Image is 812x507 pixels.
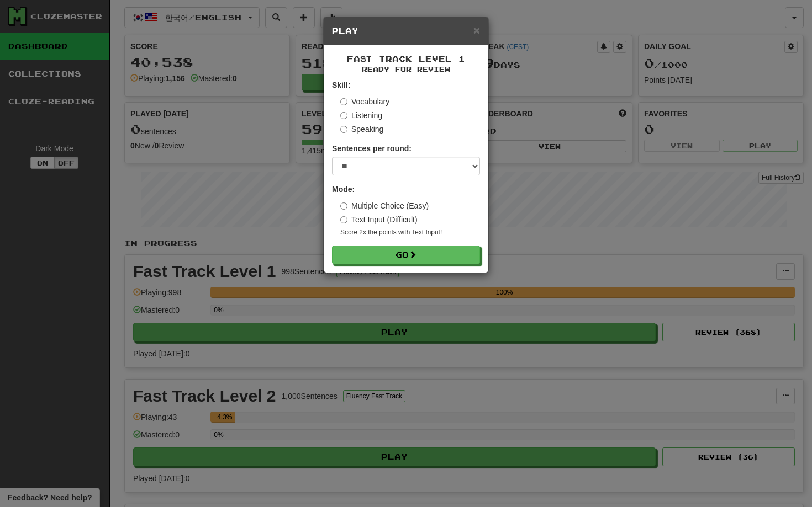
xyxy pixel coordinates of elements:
label: Listening [340,110,382,121]
input: Listening [340,112,347,119]
label: Text Input (Difficult) [340,214,418,225]
label: Multiple Choice (Easy) [340,200,429,211]
button: Close [473,24,480,36]
h5: Play [332,25,480,36]
small: Ready for Review [332,65,480,74]
input: Multiple Choice (Easy) [340,202,347,210]
label: Vocabulary [340,96,389,107]
label: Speaking [340,124,383,135]
small: Score 2x the points with Text Input ! [340,228,480,237]
strong: Skill: [332,81,350,89]
button: Go [332,246,480,264]
span: Fast Track Level 1 [347,54,465,63]
span: × [473,24,480,36]
input: Text Input (Difficult) [340,216,347,223]
label: Sentences per round: [332,143,412,154]
input: Speaking [340,126,347,133]
input: Vocabulary [340,98,347,105]
strong: Mode: [332,185,355,194]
